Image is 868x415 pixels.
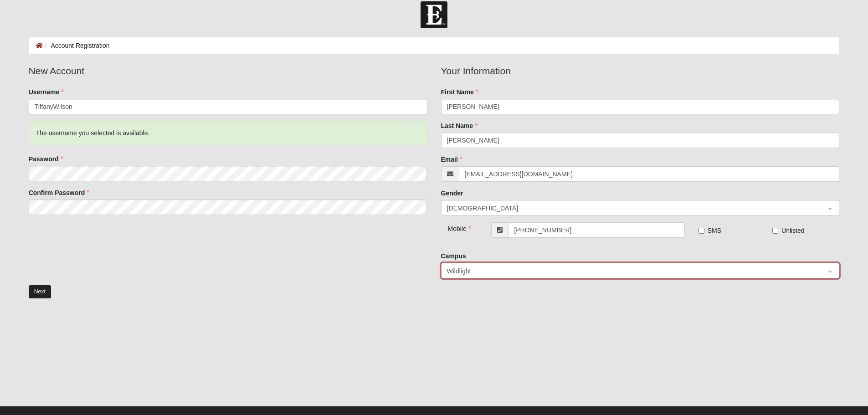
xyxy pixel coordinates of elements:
label: Password [29,154,63,164]
input: SMS [699,228,704,234]
span: Female [447,203,826,213]
legend: Your Information [441,64,840,78]
img: Church of Eleven22 Logo [421,1,447,28]
div: Mobile [441,222,474,233]
label: Last Name [441,121,478,130]
label: Confirm Password [29,188,90,197]
label: Username [29,87,64,97]
label: Email [441,155,462,164]
span: Unlisted [781,227,805,234]
legend: New Account [29,64,427,78]
label: First Name [441,87,478,97]
span: Wildlight [447,266,817,276]
label: Campus [441,251,466,261]
div: The username you selected is available. [29,121,427,145]
span: SMS [708,227,721,234]
input: Unlisted [772,228,778,234]
label: Gender [441,189,463,198]
li: Account Registration [43,41,110,51]
button: Next [29,285,51,298]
